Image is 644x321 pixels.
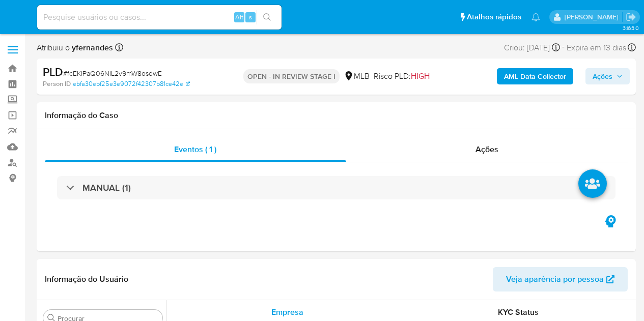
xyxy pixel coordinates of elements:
[37,42,113,53] span: Atribuiu o
[504,41,560,54] div: Criou: [DATE]
[567,42,626,53] span: Expira em 13 dias
[585,68,630,84] button: Ações
[37,11,282,24] input: Pesquise usuários ou casos...
[411,70,430,82] span: HIGH
[82,182,131,193] h3: MANUAL (1)
[626,12,636,22] a: Sair
[475,143,498,155] span: Ações
[497,68,573,84] button: AML Data Collector
[43,64,63,80] b: PLD
[70,42,113,53] b: yfernandes
[63,68,162,78] span: # fcEKiPaQ06NiL2v9mW8osdwE
[493,267,628,291] button: Veja aparência por pessoa
[531,13,540,21] a: Notificações
[257,10,277,24] button: search-icon
[45,274,128,284] h1: Informação do Usuário
[73,79,190,89] a: ebfa30ebf25e3e9072f42307b81ce42e
[235,12,243,22] span: Alt
[504,68,566,84] b: AML Data Collector
[249,12,252,22] span: s
[243,69,340,83] p: OPEN - IN REVIEW STAGE I
[43,79,71,89] b: Person ID
[271,306,303,318] span: Empresa
[57,176,615,199] div: MANUAL (1)
[45,110,628,121] h1: Informação do Caso
[374,71,430,82] span: Risco PLD:
[593,68,612,84] span: Ações
[498,306,539,318] span: KYC Status
[344,71,370,82] div: MLB
[174,143,216,155] span: Eventos ( 1 )
[506,267,604,291] span: Veja aparência por pessoa
[565,12,622,22] p: yngrid.fernandes@mercadolivre.com
[562,41,565,54] span: -
[467,12,521,22] span: Atalhos rápidos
